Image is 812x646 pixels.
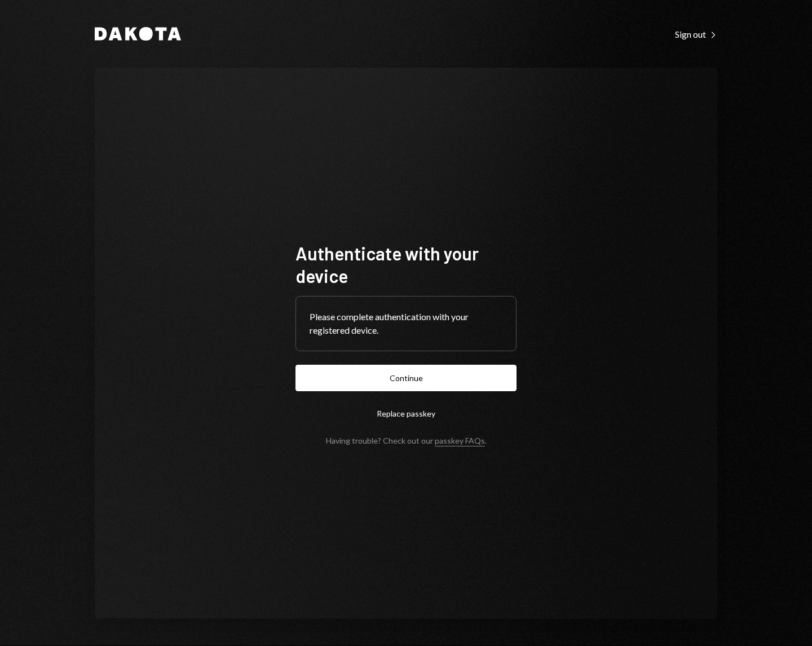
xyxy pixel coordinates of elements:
[326,436,487,445] div: Having trouble? Check out our .
[675,29,717,40] div: Sign out
[310,310,502,337] div: Please complete authentication with your registered device.
[295,400,517,427] button: Replace passkey
[435,436,485,446] a: passkey FAQs
[295,242,517,287] h1: Authenticate with your device
[295,365,517,391] button: Continue
[675,28,717,40] a: Sign out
